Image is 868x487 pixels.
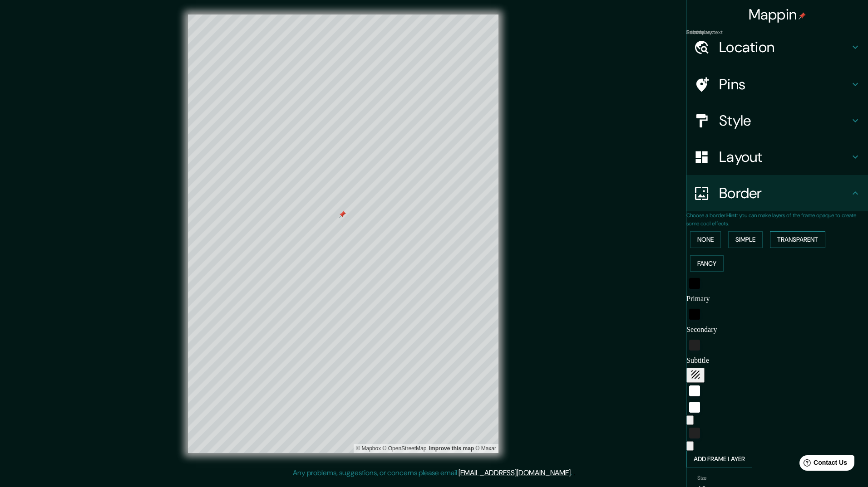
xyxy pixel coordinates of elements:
[686,175,868,211] div: Border
[689,385,700,396] button: white
[690,231,721,248] button: None
[719,148,850,166] h4: Layout
[686,29,868,65] div: Location
[719,75,850,93] h4: Pins
[356,445,381,452] a: Mapbox
[475,445,496,452] a: Maxar
[573,468,575,478] div: .
[689,278,700,289] button: black
[726,212,737,219] b: Hint
[770,231,825,248] button: Transparent
[383,445,427,452] a: OpenStreetMap
[686,66,868,102] div: Pins
[787,452,858,477] iframe: Help widget launcher
[689,428,700,438] button: color-222222
[689,402,700,413] button: white
[689,340,700,351] button: color-222222
[719,112,850,130] h4: Style
[686,29,723,36] label: Secondary text
[719,184,850,202] h4: Border
[690,255,724,272] button: Fancy
[728,231,763,248] button: Simple
[689,309,700,320] button: black
[686,211,868,228] p: Choose a border. : you can make layers of the frame opaque to create some cool effects.
[459,468,571,477] a: [EMAIL_ADDRESS][DOMAIN_NAME]
[686,102,868,139] div: Style
[686,139,868,175] div: Layout
[697,474,707,482] label: Size
[429,445,474,452] a: Map feedback
[293,468,572,478] p: Any problems, suggestions, or concerns please email .
[686,451,752,468] button: Add frame layer
[572,468,573,478] div: .
[799,12,806,19] img: pin-icon.png
[749,5,806,24] h4: Mappin
[719,38,850,56] h4: Location
[686,29,704,36] label: Subtitle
